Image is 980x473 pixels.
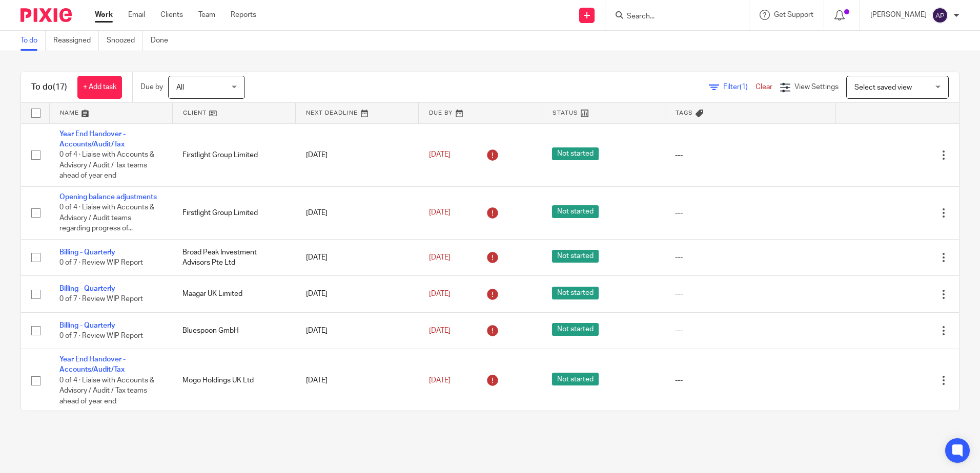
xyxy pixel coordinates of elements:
td: [DATE] [296,349,419,412]
a: To do [21,31,46,51]
img: Pixie [21,8,72,22]
div: --- [675,252,825,263]
td: Maagar UK Limited [172,276,295,312]
a: Billing - Quarterly [59,322,115,329]
td: Firstlight Group Limited [172,186,295,239]
a: Email [128,10,145,20]
span: 0 of 4 · Liaise with Accounts & Advisory / Audit / Tax teams ahead of year end [59,377,154,405]
span: Not started [552,323,599,336]
img: svg%3E [932,7,948,24]
a: Billing - Quarterly [59,285,115,292]
div: --- [675,289,825,299]
td: Bluespoon GmbH [172,312,295,349]
a: Reassigned [53,31,99,51]
span: 0 of 7 · Review WIP Report [59,296,143,303]
span: (17) [53,83,67,91]
a: Done [151,31,176,51]
td: Mogo Holdings UK Ltd [172,349,295,412]
div: --- [675,326,825,336]
span: 0 of 7 · Review WIP Report [59,332,143,339]
a: Clear [756,83,772,91]
a: Billing - Quarterly [59,249,115,256]
td: [DATE] [296,123,419,186]
span: [DATE] [429,254,451,261]
span: Select saved view [854,84,912,91]
a: Clients [160,10,183,20]
a: Reports [231,10,256,20]
span: Tags [676,110,693,116]
span: View Settings [794,83,839,91]
p: [PERSON_NAME] [870,10,927,20]
span: [DATE] [429,290,451,297]
p: Due by [140,82,163,92]
span: Filter [723,83,756,91]
a: Work [95,10,113,20]
span: Not started [552,373,599,385]
div: --- [675,208,825,218]
input: Search [626,12,718,21]
a: Team [198,10,215,20]
td: [DATE] [296,312,419,349]
td: Broad Peak Investment Advisors Pte Ltd [172,239,295,275]
span: [DATE] [429,377,451,384]
span: 0 of 7 · Review WIP Report [59,259,143,266]
div: --- [675,150,825,160]
a: Year End Handover - Accounts/Audit/Tax [59,356,126,373]
div: --- [675,375,825,385]
span: All [176,84,184,91]
span: Get Support [774,11,813,18]
a: + Add task [77,76,122,99]
td: [DATE] [296,276,419,312]
span: 0 of 4 · Liaise with Accounts & Advisory / Audit / Tax teams ahead of year end [59,151,154,179]
span: Not started [552,287,599,299]
span: 0 of 4 · Liaise with Accounts & Advisory / Audit teams regarding progress of... [59,204,154,232]
span: [DATE] [429,151,451,158]
span: Not started [552,205,599,218]
td: Firstlight Group Limited [172,123,295,186]
a: Snoozed [107,31,143,51]
span: [DATE] [429,327,451,334]
a: Opening balance adjustments [59,193,157,201]
td: [DATE] [296,186,419,239]
td: [DATE] [296,239,419,275]
h1: To do [31,82,67,93]
span: Not started [552,147,599,160]
span: [DATE] [429,209,451,217]
span: (1) [740,83,748,91]
span: Not started [552,250,599,263]
a: Year End Handover - Accounts/Audit/Tax [59,131,126,148]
